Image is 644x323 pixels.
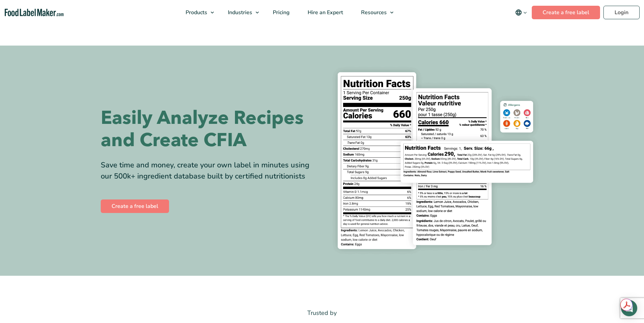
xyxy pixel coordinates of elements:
[359,9,387,16] span: Resources
[101,107,317,152] h1: Easily Analyze Recipes and Create CFIA
[101,199,169,213] a: Create a free label
[306,9,344,16] span: Hire an Expert
[226,9,253,16] span: Industries
[532,6,600,19] a: Create a free label
[271,9,290,16] span: Pricing
[101,160,317,182] div: Save time and money, create your own label in minutes using our 500k+ ingredient database built b...
[101,308,544,318] p: Trusted by
[603,6,640,19] a: Login
[184,9,208,16] span: Products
